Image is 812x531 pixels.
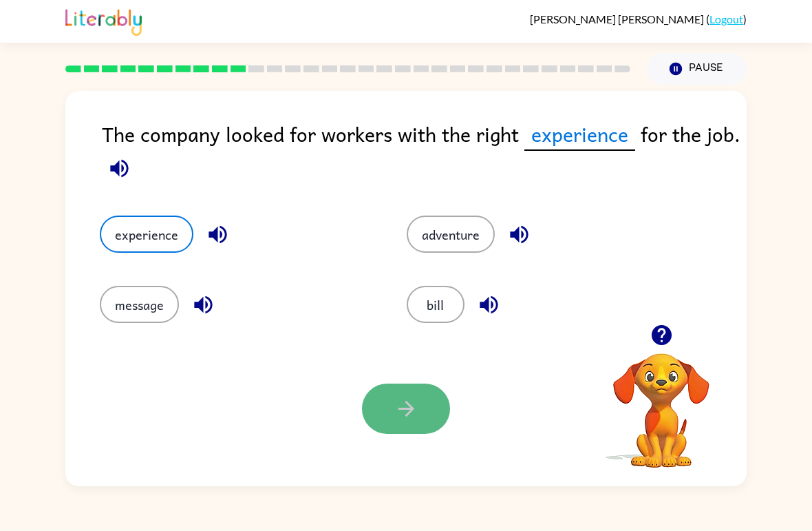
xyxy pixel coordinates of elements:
div: ( ) [530,12,747,25]
button: message [100,286,179,323]
span: [PERSON_NAME] [PERSON_NAME] [530,12,706,25]
button: adventure [407,216,495,253]
video: Your browser must support playing .mp4 files to use Literably. Please try using another browser. [592,332,730,470]
button: bill [407,286,464,323]
span: experience [524,118,635,151]
img: Literably [65,6,142,36]
a: Logout [709,12,743,25]
div: The company looked for workers with the right for the job. [102,118,747,188]
button: experience [100,216,193,253]
button: Pause [647,53,747,85]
